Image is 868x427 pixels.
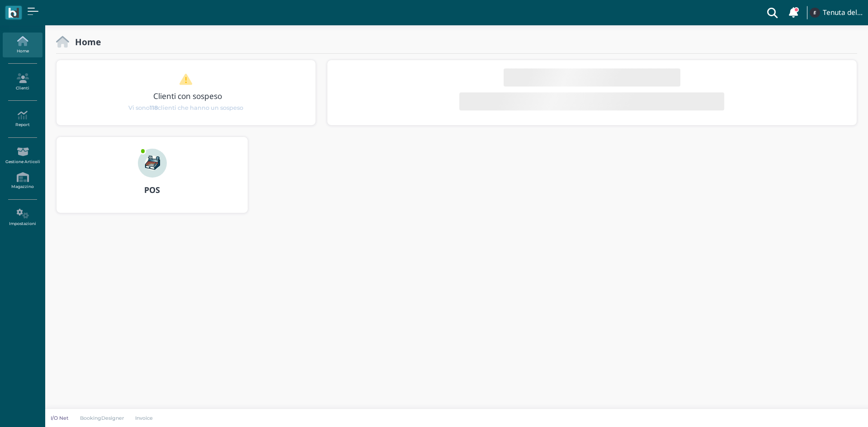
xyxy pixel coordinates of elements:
b: 118 [150,104,158,111]
a: Clienti con sospeso Vi sono118clienti che hanno un sospeso [74,73,298,112]
a: Report [3,107,42,131]
img: ... [138,149,167,178]
span: Vi sono clienti che hanno un sospeso [128,103,243,112]
h4: Tenuta del Barco [823,9,863,17]
img: logo [8,8,19,18]
h3: Clienti con sospeso [75,92,300,100]
a: ... POS [56,136,248,224]
iframe: Help widget launcher [804,399,860,419]
a: Impostazioni [3,205,42,230]
a: Magazzino [3,169,42,193]
a: ... Tenuta del Barco [808,2,863,23]
div: 1 / 1 [57,60,316,125]
img: ... [810,8,820,18]
a: Home [3,33,42,57]
b: POS [144,184,160,195]
h2: Home [69,37,101,47]
a: Clienti [3,70,42,94]
a: Gestione Articoli [3,143,42,168]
